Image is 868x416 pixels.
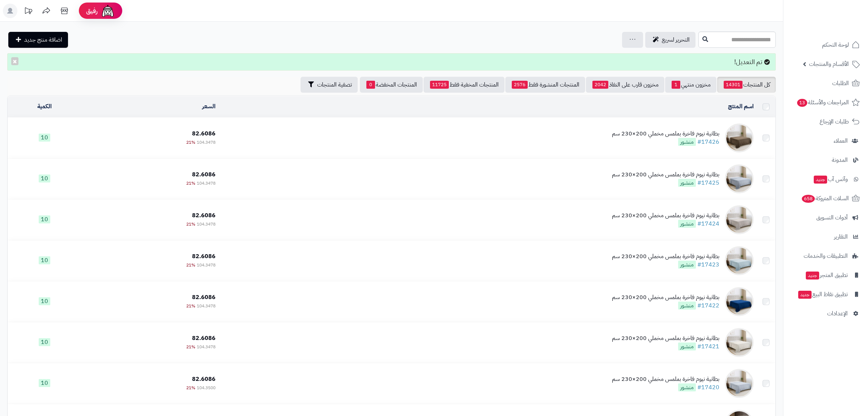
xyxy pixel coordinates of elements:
span: 14301 [724,81,743,89]
span: 82.6086 [192,170,216,179]
span: تطبيق نقاط البيع [797,289,848,299]
a: لوحة التحكم [788,36,864,54]
a: المراجعات والأسئلة13 [788,94,864,111]
span: 82.6086 [192,252,216,261]
span: 21% [186,180,195,186]
span: 21% [186,221,195,227]
a: #17426 [697,138,719,146]
img: ai-face.png [101,4,115,18]
span: 2042 [592,81,608,89]
span: 104.3478 [197,221,216,227]
span: 10 [39,338,50,346]
div: تم التعديل! [7,53,776,71]
a: وآتس آبجديد [788,171,864,188]
a: الكمية [37,102,52,111]
a: تطبيق المتجرجديد [788,266,864,284]
a: السعر [202,102,216,111]
span: تطبيق المتجر [805,270,848,280]
span: منشور [678,220,696,228]
img: logo-2.png [819,18,861,33]
img: بطانية نيوم فاخرة بملمس مخملي 200×230 سم [725,164,754,193]
span: العملاء [834,136,848,146]
span: جديد [798,291,812,299]
span: اضافة منتج جديد [24,35,62,44]
span: 21% [186,262,195,268]
a: المدونة [788,151,864,169]
span: وآتس آب [813,174,848,184]
a: مخزون منتهي1 [665,77,716,93]
span: 104.3500 [197,385,216,391]
a: #17421 [697,342,719,351]
span: منشور [678,343,696,350]
a: #17425 [697,178,719,187]
div: بطانية نيوم فاخرة بملمس مخملي 200×230 سم [612,334,719,343]
span: جديد [814,176,827,184]
a: التحرير لسريع [645,32,695,48]
div: بطانية نيوم فاخرة بملمس مخملي 200×230 سم [612,375,719,383]
div: بطانية نيوم فاخرة بملمس مخملي 200×230 سم [612,130,719,138]
span: المراجعات والأسئلة [796,97,849,108]
div: بطانية نيوم فاخرة بملمس مخملي 200×230 سم [612,171,719,179]
div: بطانية نيوم فاخرة بملمس مخملي 200×230 سم [612,293,719,302]
span: منشور [678,138,696,146]
img: بطانية نيوم فاخرة بملمس مخملي 200×230 سم [725,328,754,357]
span: 82.6086 [192,129,216,138]
span: لوحة التحكم [822,40,849,50]
img: بطانية نيوم فاخرة بملمس مخملي 200×230 سم [725,369,754,398]
span: 2576 [512,81,528,89]
a: الإعدادات [788,305,864,322]
span: 104.3478 [197,344,216,350]
img: بطانية نيوم فاخرة بملمس مخملي 200×230 سم [725,123,754,152]
span: المدونة [832,155,848,165]
a: تحديثات المنصة [19,4,37,20]
span: 82.6086 [192,334,216,343]
a: السلات المتروكة658 [788,190,864,207]
span: 10 [39,175,50,182]
span: 21% [186,344,195,350]
a: المنتجات المنشورة فقط2576 [505,77,585,93]
span: 21% [186,385,195,391]
span: طلبات الإرجاع [820,117,849,127]
span: أدوات التسويق [816,213,848,223]
div: بطانية نيوم فاخرة بملمس مخملي 200×230 سم [612,252,719,261]
img: بطانية نيوم فاخرة بملمس مخملي 200×230 سم [725,287,754,316]
a: مخزون قارب على النفاذ2042 [586,77,664,93]
span: 10 [39,215,50,223]
span: التطبيقات والخدمات [804,251,848,261]
span: 1 [672,81,680,89]
span: 11725 [430,81,449,89]
a: #17420 [697,383,719,392]
a: تطبيق نقاط البيعجديد [788,286,864,303]
span: السلات المتروكة [801,193,849,203]
a: اسم المنتج [728,102,754,111]
span: الإعدادات [827,308,848,319]
span: 21% [186,139,195,146]
a: التطبيقات والخدمات [788,247,864,265]
span: منشور [678,179,696,187]
span: 21% [186,303,195,309]
span: 10 [39,297,50,305]
a: العملاء [788,132,864,150]
a: المنتجات المخفضة0 [360,77,423,93]
span: التحرير لسريع [662,35,690,44]
button: تصفية المنتجات [301,77,358,93]
a: اضافة منتج جديد [8,32,68,48]
span: الطلبات [832,78,849,88]
a: #17423 [697,260,719,269]
span: تصفية المنتجات [317,80,352,89]
div: بطانية نيوم فاخرة بملمس مخملي 200×230 سم [612,211,719,220]
img: بطانية نيوم فاخرة بملمس مخملي 200×230 سم [725,246,754,275]
span: الأقسام والمنتجات [809,59,849,69]
a: طلبات الإرجاع [788,113,864,130]
span: منشور [678,383,696,391]
span: 10 [39,379,50,387]
span: 104.3478 [197,139,216,146]
img: بطانية نيوم فاخرة بملمس مخملي 200×230 سم [725,205,754,234]
a: المنتجات المخفية فقط11725 [424,77,505,93]
a: #17422 [697,301,719,310]
span: 104.3478 [197,303,216,309]
a: الطلبات [788,75,864,92]
a: التقارير [788,228,864,245]
span: 104.3478 [197,180,216,186]
span: 82.6086 [192,293,216,302]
